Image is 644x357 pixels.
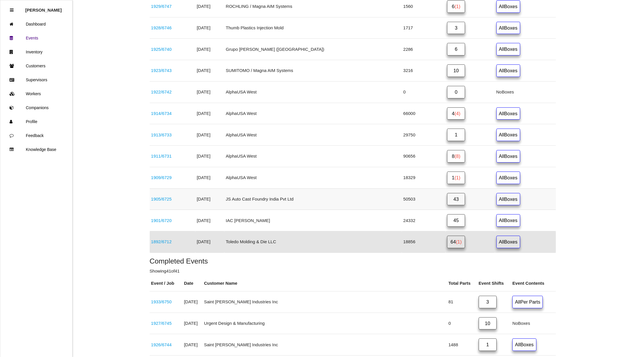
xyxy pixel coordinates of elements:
a: AllBoxes [512,338,536,351]
span: (1) [455,4,460,9]
div: 10301666 [151,196,194,203]
a: AllBoxes [496,214,520,227]
div: 68425775AD [151,3,194,10]
div: F17630B [151,153,194,160]
a: 1892/6712 [151,239,172,244]
span: (1) [455,175,460,180]
td: 29750 [402,124,446,146]
span: (1) [456,239,462,244]
a: Inventory [0,45,72,59]
td: [DATE] [195,17,224,39]
td: [DATE] [195,39,224,60]
td: 90656 [402,146,446,167]
td: 50503 [402,188,446,210]
a: 1 [447,129,465,141]
a: 3 [479,296,497,308]
a: AllBoxes [496,172,520,184]
div: Space X Parts [151,320,181,327]
td: Grupo [PERSON_NAME] ([GEOGRAPHIC_DATA]) [224,39,402,60]
th: Total Parts [447,276,477,291]
div: K13360 (WA14CO14) [151,89,194,95]
a: 1(1) [447,172,465,184]
a: 6 [447,43,465,55]
a: AllBoxes [496,22,520,34]
a: 1913/6733 [151,132,172,137]
td: [DATE] [195,124,224,146]
a: 1901/6720 [151,218,172,223]
td: Saint [PERSON_NAME] Industries Inc [202,334,447,356]
td: 3216 [402,60,446,82]
td: AlphaUSA West [224,103,402,124]
th: Event Shifts [477,276,511,291]
a: 1929/6747 [151,4,172,9]
div: PJ6B S045A76 AG3JA6 [151,217,194,224]
span: (4) [455,111,460,116]
td: [DATE] [195,60,224,82]
a: Profile [0,115,72,129]
a: 1 [479,338,497,351]
th: Event / Job [150,276,183,291]
div: S2066-00 [151,174,194,181]
div: 68483788AE KNL [151,342,181,348]
td: Thumb Plastics Injection Mold [224,17,402,39]
a: 10 [447,64,465,77]
a: 43 [447,193,465,205]
a: 1927/6745 [151,321,172,326]
a: 1923/6743 [151,68,172,73]
a: 1905/6725 [151,196,172,201]
a: AllBoxes [496,0,520,13]
a: Workers [0,87,72,101]
td: [DATE] [195,146,224,167]
td: No Boxes [495,81,556,103]
td: 1488 [447,334,477,356]
a: AllBoxes [496,236,520,248]
td: Urgent Design & Manufacturing [202,313,447,334]
div: 86560053 / 86560052 (@ Avancez Hazel Park) [151,299,181,305]
a: AllBoxes [496,43,520,55]
a: 10 [479,317,497,330]
a: 1909/6729 [151,175,172,180]
a: AllBoxes [496,129,520,141]
td: [DATE] [195,188,224,210]
td: 24332 [402,210,446,231]
td: AlphaUSA West [224,146,402,167]
a: 6(1) [447,0,465,13]
a: AllBoxes [496,150,520,163]
div: S2700-00 [151,110,194,117]
td: JS Auto Cast Foundry India Pvt Ltd [224,188,402,210]
td: [DATE] [195,210,224,231]
td: AlphaUSA West [224,167,402,188]
a: 45 [447,214,465,227]
a: 1922/6742 [151,89,172,94]
div: P703 PCBA [151,46,194,53]
a: 1925/6740 [151,47,172,52]
a: Events [0,31,72,45]
a: Dashboard [0,17,72,31]
div: 2011010AB / 2008002AB / 2009006AB [151,25,194,31]
a: AllBoxes [496,64,520,77]
td: 0 [447,313,477,334]
a: Customers [0,59,72,73]
a: 1926/6744 [151,342,172,347]
a: 64(1) [447,236,465,248]
a: 4(4) [447,107,465,120]
td: 0 [402,81,446,103]
a: AllBoxes [496,193,520,205]
a: 1933/6750 [151,299,172,304]
td: SUMITOMO / Magna AIM Systems [224,60,402,82]
td: No Boxes [511,313,556,334]
span: (8) [455,154,460,159]
td: [DATE] [195,103,224,124]
td: AlphaUSA West [224,124,402,146]
td: 1717 [402,17,446,39]
a: 1914/6734 [151,111,172,116]
td: [DATE] [195,231,224,253]
div: 68343526AB [151,67,194,74]
td: [DATE] [195,167,224,188]
td: 18856 [402,231,446,253]
div: Close [10,3,14,17]
td: Toledo Molding & Die LLC [224,231,402,253]
td: [DATE] [182,313,202,334]
a: 8(8) [447,150,465,163]
a: Companions [0,101,72,115]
